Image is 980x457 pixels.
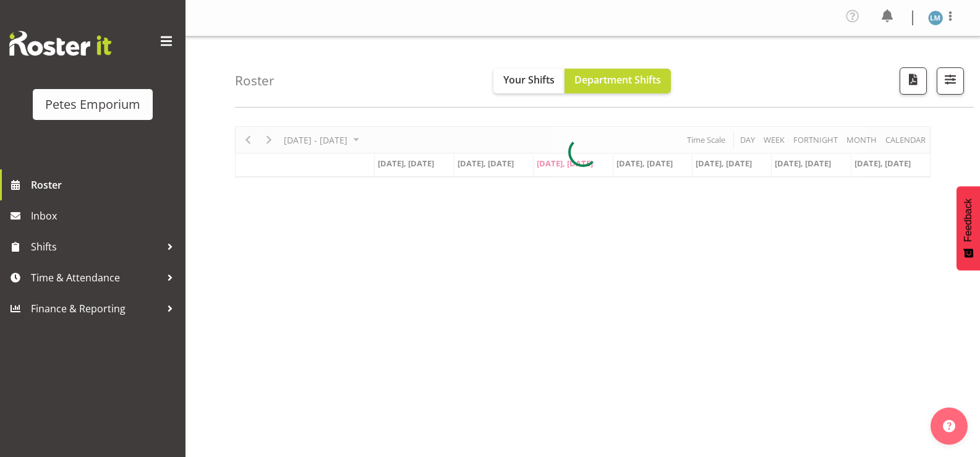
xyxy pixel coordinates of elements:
span: Time & Attendance [31,268,161,287]
div: Petes Emporium [45,95,140,114]
img: Rosterit website logo [9,31,111,56]
span: Feedback [963,199,974,242]
h4: Roster [235,74,275,88]
button: Your Shifts [493,69,565,93]
button: Filter Shifts [937,67,964,95]
img: help-xxl-2.png [943,420,955,432]
button: Download a PDF of the roster according to the set date range. [900,67,927,95]
button: Feedback - Show survey [957,186,980,270]
span: Department Shifts [574,73,661,87]
span: Inbox [31,207,179,225]
span: Shifts [31,237,161,256]
span: Roster [31,176,179,194]
span: Your Shifts [503,73,555,87]
img: lianne-morete5410.jpg [928,11,943,25]
button: Department Shifts [565,69,671,93]
span: Finance & Reporting [31,299,161,318]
